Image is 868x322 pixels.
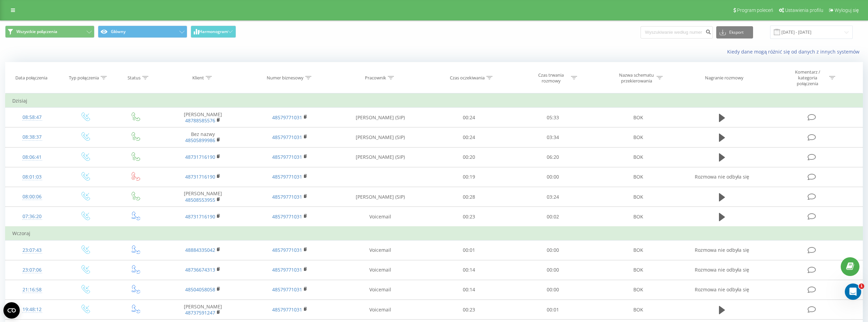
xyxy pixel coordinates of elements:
div: Data połączenia [15,75,47,81]
div: Pracownik [365,75,386,81]
td: BOK [594,207,681,227]
a: 48579771031 [272,213,302,220]
td: [PERSON_NAME] (SIP) [334,147,427,167]
div: 08:00:06 [12,190,52,203]
a: 48737591247 [185,309,215,316]
td: BOK [594,240,681,260]
span: 1 [859,283,864,289]
button: Eksport [716,26,753,39]
td: Voicemail [334,207,427,227]
a: 48788585576 [185,117,215,124]
td: [PERSON_NAME] (SIP) [334,108,427,127]
iframe: Intercom live chat [845,283,861,300]
div: Klient [192,75,204,81]
div: Nazwa schematu przekierowania [618,72,655,84]
td: 03:34 [511,127,594,147]
span: Harmonogram [199,29,228,34]
span: Wyloguj się [835,7,859,13]
td: 03:24 [511,187,594,207]
td: Bez nazwy [159,127,246,147]
td: BOK [594,187,681,207]
td: [PERSON_NAME] [159,187,246,207]
td: 00:00 [511,240,594,260]
td: BOK [594,127,681,147]
td: [PERSON_NAME] [159,300,246,320]
a: 48579771031 [272,194,302,200]
span: Ustawienia profilu [785,7,823,13]
div: Status [128,75,141,81]
td: 05:33 [511,108,594,127]
td: [PERSON_NAME] (SIP) [334,187,427,207]
a: 48884335042 [185,247,215,253]
td: BOK [594,167,681,187]
td: 00:24 [427,108,511,127]
div: 23:07:06 [12,263,52,277]
span: Wszystkie połączenia [16,29,57,34]
td: BOK [594,260,681,280]
span: Program poleceń [737,7,773,13]
button: Harmonogram [191,26,236,38]
td: 00:23 [427,300,511,320]
td: Voicemail [334,300,427,320]
td: 00:23 [427,207,511,227]
div: Czas trwania rozmowy [533,72,569,84]
span: Rozmowa nie odbyła się [695,266,749,273]
td: [PERSON_NAME] [159,108,246,127]
td: BOK [594,280,681,300]
div: 23:07:43 [12,244,52,257]
div: 08:06:41 [12,151,52,164]
a: 48504058058 [185,286,215,293]
a: 48579771031 [272,114,302,121]
a: 48731716190 [185,213,215,220]
td: 00:24 [427,127,511,147]
div: Komentarz / kategoria połączenia [788,69,827,87]
td: 06:20 [511,147,594,167]
div: Typ połączenia [69,75,99,81]
div: 19:48:12 [12,303,52,316]
button: Wszystkie połączenia [5,26,94,38]
td: 00:14 [427,280,511,300]
td: 00:02 [511,207,594,227]
td: 00:19 [427,167,511,187]
td: 00:00 [511,280,594,300]
a: 48579771031 [272,247,302,253]
a: 48579771031 [272,306,302,313]
td: 00:14 [427,260,511,280]
a: 48508553955 [185,197,215,203]
div: Czas oczekiwania [450,75,485,81]
a: 48731716190 [185,154,215,160]
td: 00:01 [511,300,594,320]
a: 48505899986 [185,137,215,143]
span: Rozmowa nie odbyła się [695,247,749,253]
td: Voicemail [334,280,427,300]
a: 48736674313 [185,266,215,273]
td: 00:00 [511,260,594,280]
a: 48579771031 [272,154,302,160]
td: 00:00 [511,167,594,187]
a: 48731716190 [185,173,215,180]
a: 48579771031 [272,266,302,273]
div: Nagranie rozmowy [705,75,744,81]
div: 21:16:58 [12,283,52,296]
td: BOK [594,147,681,167]
td: 00:20 [427,147,511,167]
div: Numer biznesowy [267,75,304,81]
div: 08:01:03 [12,170,52,184]
td: BOK [594,300,681,320]
a: 48579771031 [272,286,302,293]
a: 48579771031 [272,134,302,140]
td: BOK [594,108,681,127]
td: Dzisiaj [5,94,863,108]
td: Voicemail [334,260,427,280]
td: 00:28 [427,187,511,207]
input: Wyszukiwanie według numeru [641,26,713,39]
div: 08:58:47 [12,111,52,124]
div: 07:36:20 [12,210,52,223]
button: Główny [98,26,187,38]
button: Open CMP widget [3,302,20,319]
td: Voicemail [334,240,427,260]
td: Wczoraj [5,227,863,240]
span: Rozmowa nie odbyła się [695,173,749,180]
td: 00:01 [427,240,511,260]
a: 48579771031 [272,173,302,180]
